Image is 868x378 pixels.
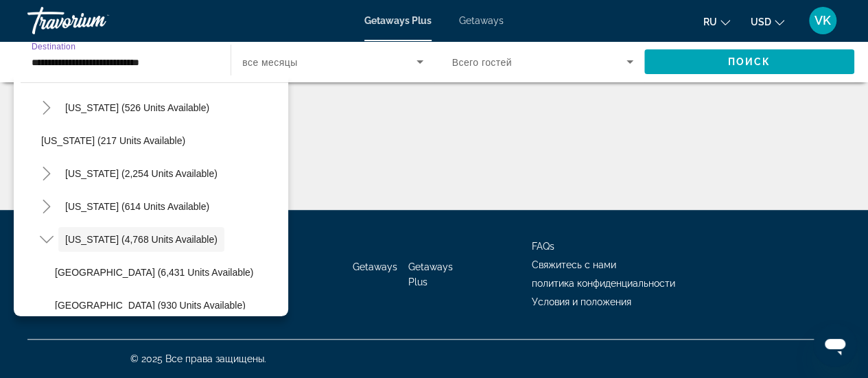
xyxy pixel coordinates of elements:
a: политика конфиденциальности [532,278,675,289]
a: Getaways Plus [364,15,432,26]
span: Всего гостей [452,57,512,68]
button: [US_STATE] (217 units available) [34,128,288,153]
span: © 2025 Все права защищены. [130,353,266,364]
iframe: Button to launch messaging window [813,323,857,367]
button: [US_STATE] (4,768 units available) [58,227,224,252]
button: [GEOGRAPHIC_DATA] (930 units available) [48,293,288,318]
button: [US_STATE] (2,254 units available) [58,161,224,186]
span: все месяцы [242,57,297,68]
button: User Menu [805,6,841,35]
span: VK [814,14,831,27]
span: [US_STATE] (2,254 units available) [65,168,218,179]
span: [US_STATE] (614 units available) [65,201,209,212]
a: Условия и положения [532,296,631,307]
a: Свяжитесь с нами [532,259,616,270]
span: [GEOGRAPHIC_DATA] (6,431 units available) [55,267,253,278]
a: FAQs [532,241,554,252]
button: Toggle Arizona (526 units available) [34,96,58,120]
button: Change currency [751,12,784,32]
button: Change language [703,12,730,32]
button: Поиск [644,49,854,74]
span: ru [703,16,717,27]
button: [US_STATE] (614 units available) [58,194,216,219]
span: [US_STATE] (217 units available) [41,135,185,146]
span: USD [751,16,771,27]
button: [GEOGRAPHIC_DATA] (6,431 units available) [48,260,288,285]
button: Toggle Florida (4,768 units available) [34,228,58,252]
span: [US_STATE] (526 units available) [65,102,209,113]
button: [US_STATE] (526 units available) [58,95,216,120]
span: [GEOGRAPHIC_DATA] (930 units available) [55,300,246,311]
span: [US_STATE] (4,768 units available) [65,234,218,245]
button: Toggle California (2,254 units available) [34,162,58,186]
a: Travorium [27,3,165,38]
a: Getaways Plus [408,261,453,287]
a: Getaways [459,15,504,26]
button: Toggle Colorado (614 units available) [34,195,58,219]
span: Destination [32,42,75,51]
a: Getaways [353,261,397,272]
span: Поиск [728,56,771,67]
